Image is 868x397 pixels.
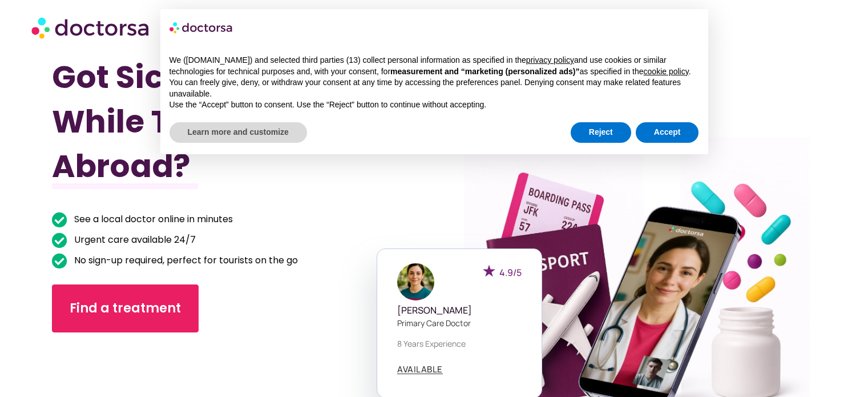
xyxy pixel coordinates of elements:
[397,317,522,329] p: Primary care doctor
[397,338,522,350] p: 8 years experience
[169,55,699,77] p: We ([DOMAIN_NAME]) and selected third parties (13) collect personal information as specified in t...
[169,77,699,99] p: You can freely give, deny, or withdraw your consent at any time by accessing the preferences pane...
[52,284,199,332] a: Find a treatment
[71,211,233,227] span: See a local doctor online in minutes
[70,299,181,318] span: Find a treatment
[390,67,579,76] strong: measurement and “marketing (personalized ads)”
[71,232,196,248] span: Urgent care available 24/7
[526,55,574,65] a: privacy policy
[636,122,699,143] button: Accept
[397,365,443,374] a: AVAILABLE
[169,122,307,143] button: Learn more and customize
[52,55,377,189] h1: Got Sick While Traveling Abroad?
[397,365,443,374] span: AVAILABLE
[644,67,689,76] a: cookie policy
[499,266,522,279] span: 4.9/5
[169,99,699,111] p: Use the “Accept” button to consent. Use the “Reject” button to continue without accepting.
[71,252,298,268] span: No sign-up required, perfect for tourists on the go
[169,18,233,37] img: logo
[571,122,631,143] button: Reject
[397,305,522,316] h5: [PERSON_NAME]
